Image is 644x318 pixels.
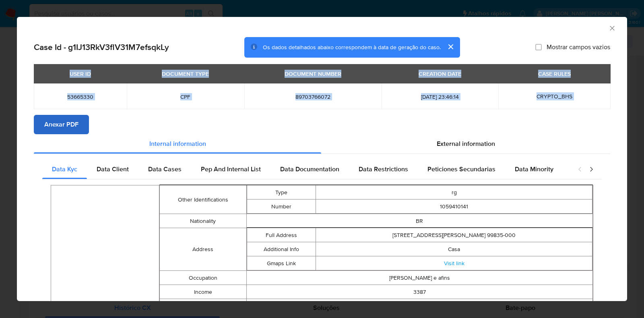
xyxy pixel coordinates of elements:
[201,164,261,174] span: Pep And Internal List
[246,214,593,228] td: BR
[65,67,96,81] div: USER ID
[391,93,489,100] span: [DATE] 23:46:14
[441,37,460,56] button: cerrar
[414,67,466,81] div: CREATION DATE
[43,93,117,100] span: 53665330
[160,285,246,299] td: Income
[359,164,408,174] span: Data Restrictions
[247,185,316,200] td: Type
[160,228,246,271] td: Address
[247,256,316,270] td: Gmaps Link
[316,242,592,256] td: Casa
[280,164,339,174] span: Data Documentation
[246,285,593,299] td: 3387
[247,200,316,214] td: Number
[160,271,246,285] td: Occupation
[444,259,464,267] a: Visit link
[157,67,214,81] div: DOCUMENT TYPE
[316,200,592,214] td: 1059410141
[437,139,495,148] span: External information
[97,164,129,174] span: Data Client
[316,185,592,200] td: rg
[316,228,592,242] td: [STREET_ADDRESS][PERSON_NAME] 99835-000
[247,228,316,242] td: Full Address
[148,164,182,174] span: Data Cases
[160,299,246,313] td: Gender
[515,164,553,174] span: Data Minority
[34,134,610,154] div: Detailed info
[427,164,495,174] span: Peticiones Secundarias
[44,116,78,133] span: Anexar PDF
[280,67,346,81] div: DOCUMENT NUMBER
[160,185,246,214] td: Other Identifications
[160,214,246,228] td: Nationality
[149,139,206,148] span: Internal information
[246,299,593,313] td: M
[34,115,89,134] button: Anexar PDF
[533,67,576,81] div: CASE RULES
[254,93,372,100] span: 89703766072
[52,164,77,174] span: Data Kyc
[547,43,610,51] span: Mostrar campos vazios
[537,92,572,100] span: CRYPTO_BHS
[34,42,169,52] h2: Case Id - g1IJ13RkV3flV31M7efsqkLy
[247,242,316,256] td: Additional Info
[535,44,542,50] input: Mostrar campos vazios
[263,43,441,51] span: Os dados detalhados abaixo correspondem à data de geração do caso.
[246,271,593,285] td: [PERSON_NAME] e afins
[42,160,570,179] div: Detailed internal info
[608,24,615,31] button: Fechar a janela
[136,93,235,100] span: CPF
[17,17,627,301] div: closure-recommendation-modal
